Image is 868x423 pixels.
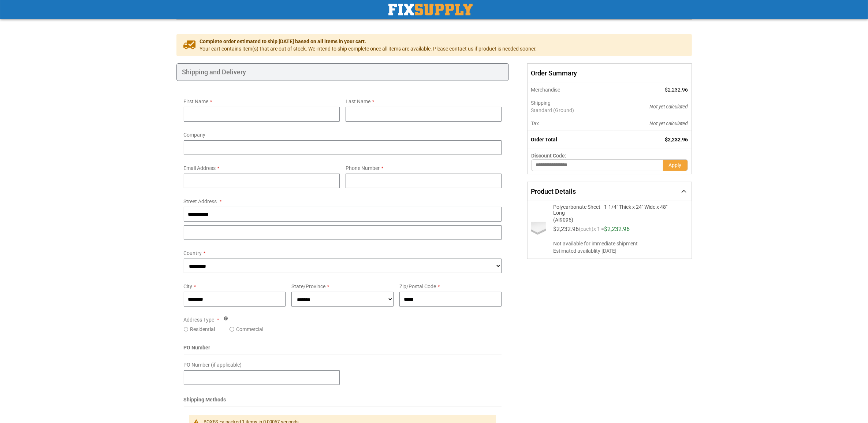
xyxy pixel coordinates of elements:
span: Discount Code: [531,153,566,159]
label: Commercial [236,326,263,333]
img: Fix Industrial Supply [388,4,473,15]
span: (AI9095) [553,216,676,223]
span: (each) [579,226,593,235]
span: Standard (Ground) [531,107,610,114]
span: Estimated availablity [DATE] [553,247,685,255]
span: Order Summary [527,63,692,83]
span: Not yet calculated [650,120,688,126]
button: Apply [663,159,688,171]
span: Zip/Postal Code [399,283,436,289]
span: Company [184,132,206,138]
img: Polycarbonate Sheet - 1-1/4" Thick x 24" Wide x 48" Long [531,222,546,237]
span: Street Address [184,198,217,204]
span: $2,232.96 [665,87,688,93]
span: Not available for immediate shipment [553,240,685,247]
span: Product Details [531,188,576,195]
div: Shipping Methods [184,396,502,407]
label: Residential [190,326,215,333]
a: store logo [388,4,473,15]
th: Merchandise [528,83,614,96]
span: PO Number (if applicable) [184,362,242,368]
span: Address Type [184,317,215,323]
span: Polycarbonate Sheet - 1-1/4" Thick x 24" Wide x 48" Long [553,204,676,216]
span: Last Name [346,99,370,104]
span: Email Address [184,165,216,171]
span: City [184,283,193,289]
div: Shipping and Delivery [176,63,509,81]
span: Phone Number [346,165,380,171]
th: Tax [528,117,614,130]
div: PO Number [184,344,502,355]
span: Shipping [531,100,551,106]
span: $2,232.96 [553,226,579,233]
span: Apply [669,162,682,168]
span: State/Province [291,283,325,289]
span: Country [184,250,202,256]
span: $2,232.96 [604,226,630,233]
span: Your cart contains item(s) that are out of stock. We intend to ship complete once all items are a... [200,45,537,52]
span: Complete order estimated to ship [DATE] based on all items in your cart. [200,38,537,45]
span: x 1 = [593,226,604,235]
span: First Name [184,99,209,104]
span: Not yet calculated [650,104,688,110]
strong: Order Total [531,137,557,142]
span: $2,232.96 [665,137,688,142]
